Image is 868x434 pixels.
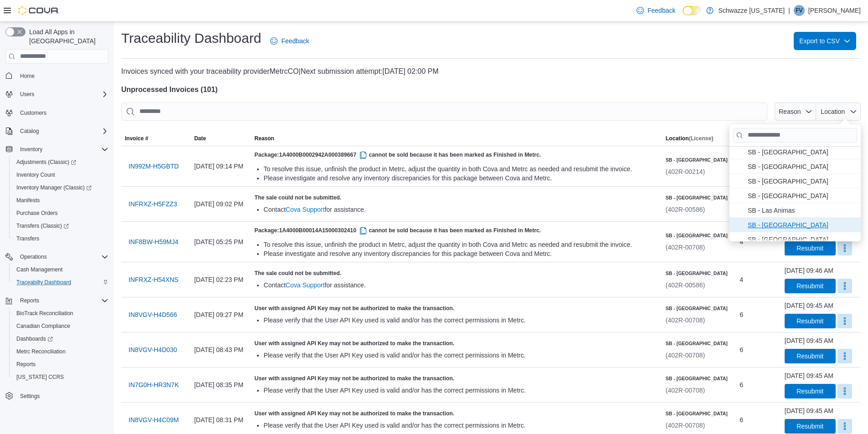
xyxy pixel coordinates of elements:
h6: SB - [GEOGRAPHIC_DATA] [666,156,728,163]
span: Metrc Reconciliation [13,346,108,357]
div: [DATE] 02:23 PM [190,271,251,289]
div: [DATE] 05:25 PM [190,233,251,251]
h6: SB - [GEOGRAPHIC_DATA] [666,340,728,347]
button: Manifests [9,194,112,207]
a: Transfers (Classic) [9,220,112,232]
button: INFRXZ-H5FZZ3 [125,195,181,213]
span: Cash Management [13,264,108,275]
button: IN8VGV-H4C09M [125,411,182,429]
span: Catalog [20,128,39,135]
button: [US_STATE] CCRS [9,371,112,383]
span: INFRXZ-H54XNS [128,275,179,284]
span: 4 [740,236,743,247]
span: SB - Las Animas [748,204,855,215]
button: More [837,279,852,293]
span: Resubmit [796,317,823,326]
button: Resubmit [785,314,836,328]
span: Transfers [13,233,108,244]
span: Settings [20,393,40,400]
a: Transfers [13,233,43,244]
h5: User with assigned API Key may not be authorized to make the transaction. [255,410,658,417]
span: 1A4000B0002942A000389667 [279,152,369,158]
button: IN992M-H5GBTD [125,157,182,175]
p: | [788,5,790,16]
span: SB - [GEOGRAPHIC_DATA] [748,234,855,245]
a: Home [16,71,38,82]
div: Contact for assistance. [264,281,658,290]
a: Traceabilty Dashboard [13,277,75,288]
h6: SB - [GEOGRAPHIC_DATA] [666,270,728,277]
div: [DATE] 09:45 AM [785,406,833,415]
a: Cova Support [286,281,325,289]
span: Metrc Reconciliation [16,348,66,355]
a: Metrc Reconciliation [13,346,69,357]
li: SB - Longmont [729,218,861,232]
span: Reason [779,108,801,115]
button: Resubmit [785,349,836,363]
span: (402R-00708) [666,244,705,251]
h5: The sale could not be submitted. [255,194,658,201]
span: Reason [255,135,274,142]
span: Invoice # [125,135,148,142]
div: [DATE] 09:45 AM [785,336,833,345]
a: Feedback [267,32,313,50]
span: SB - [GEOGRAPHIC_DATA] [748,190,855,201]
button: Resubmit [785,241,836,255]
span: IN8VGV-H4D566 [128,310,177,319]
img: Cova [18,6,59,15]
input: Dark Mode [683,6,702,15]
p: Invoices synced with your traceability provider MetrcCO | [DATE] 02:00 PM [121,66,861,77]
button: Location [816,102,861,121]
span: Inventory Manager (Classic) [16,184,92,191]
input: Location [733,128,857,143]
button: BioTrack Reconciliation [9,307,112,320]
span: Resubmit [796,352,823,361]
li: SB - Las Animas [729,203,861,218]
button: Resubmit [785,279,836,293]
span: Inventory Manager (Classic) [13,182,108,193]
span: Washington CCRS [13,372,108,383]
button: Reports [2,294,112,307]
div: Please investigate and resolve any inventory discrepancies for this package between Cova and Metrc. [264,174,658,183]
span: Inventory Count [13,169,108,180]
span: Resubmit [796,281,823,291]
button: Catalog [2,125,112,138]
button: Customers [2,106,112,119]
span: 4 [740,274,743,285]
button: More [837,314,852,328]
div: To resolve this issue, unfinish the product in Metrc, adjust the quantity in both Cova and Metrc ... [264,164,658,174]
span: IN7G0H-HR3N7K [128,380,179,389]
a: Cova Support [286,206,325,213]
a: BioTrack Reconciliation [13,308,77,319]
a: [US_STATE] CCRS [13,372,67,383]
button: Cash Management [9,263,112,276]
span: Catalog [16,126,108,137]
span: 1A4000B00014A15000302410 [279,227,369,234]
span: (402R-00708) [666,387,705,394]
button: Home [2,69,112,82]
div: [DATE] 09:45 AM [785,301,833,310]
span: Customers [20,109,46,117]
span: Traceabilty Dashboard [16,279,71,286]
span: (402R-00708) [666,317,705,324]
span: Resubmit [796,244,823,253]
h5: User with assigned API Key may not be authorized to make the transaction. [255,375,658,382]
span: FV [796,5,802,16]
a: Inventory Manager (Classic) [13,182,95,193]
span: Location (License) [666,135,714,142]
span: Load All Apps in [GEOGRAPHIC_DATA] [26,27,108,46]
span: Transfers (Classic) [13,220,108,231]
h5: Package: cannot be sold because it has been marked as Finished in Metrc. [255,150,658,161]
button: INFRXZ-H54XNS [125,271,182,289]
a: Adjustments (Classic) [13,157,80,168]
span: (License) [689,135,714,142]
button: Reason [775,102,816,121]
span: Dashboards [16,335,53,342]
span: Home [16,70,108,82]
span: Purchase Orders [16,209,58,217]
div: Contact for assistance. [264,205,658,214]
button: Invoice # [121,131,190,146]
button: Resubmit [785,419,836,434]
a: Settings [16,391,43,402]
div: To resolve this issue, unfinish the product in Metrc, adjust the quantity in both Cova and Metrc ... [264,240,658,249]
